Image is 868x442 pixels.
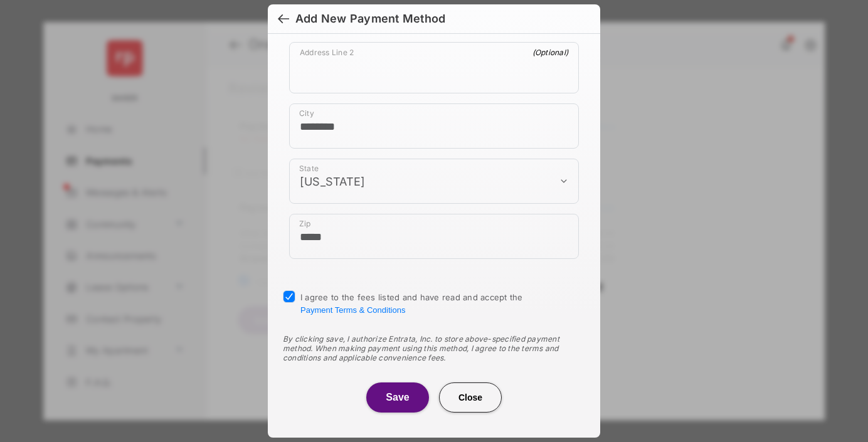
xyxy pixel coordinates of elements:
div: payment_method_screening[postal_addresses][postalCode] [289,214,579,259]
div: payment_method_screening[postal_addresses][administrativeArea] [289,159,579,204]
button: I agree to the fees listed and have read and accept the [300,305,405,315]
div: Add New Payment Method [295,12,445,26]
div: By clicking save, I authorize Entrata, Inc. to store above-specified payment method. When making ... [283,334,585,362]
span: I agree to the fees listed and have read and accept the [300,292,523,315]
div: payment_method_screening[postal_addresses][locality] [289,103,579,149]
button: Close [439,382,502,413]
button: Save [366,382,429,413]
div: payment_method_screening[postal_addresses][addressLine2] [289,42,579,93]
